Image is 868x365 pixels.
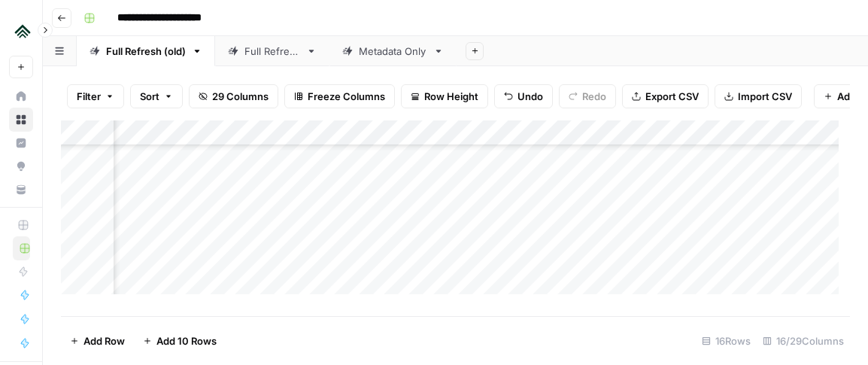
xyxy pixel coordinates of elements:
span: Undo [517,89,543,104]
span: Sort [140,89,159,104]
button: Undo [494,84,553,108]
a: Full Refresh [215,36,329,66]
span: Freeze Columns [308,89,385,104]
button: Workspace: Uplisting [9,12,33,50]
button: 29 Columns [189,84,278,108]
img: Uplisting Logo [9,17,36,44]
div: 16/29 Columns [757,329,850,353]
span: Filter [77,89,101,104]
button: Import CSV [715,84,802,108]
button: Export CSV [622,84,709,108]
a: Home [9,84,33,108]
a: Full Refresh (old) [77,36,215,66]
button: Freeze Columns [284,84,395,108]
span: Export CSV [645,89,699,104]
span: Redo [582,89,606,104]
button: Sort [130,84,183,108]
span: 29 Columns [212,89,269,104]
button: Row Height [401,84,488,108]
div: Full Refresh (old) [106,44,186,59]
a: Browse [9,108,33,132]
a: Opportunities [9,154,33,178]
div: 16 Rows [696,329,757,353]
span: Add Row [83,333,125,348]
a: Metadata Only [329,36,457,66]
button: Add 10 Rows [134,329,226,353]
a: Insights [9,131,33,155]
span: Row Height [424,89,478,104]
div: Full Refresh [244,44,300,59]
button: Add Row [61,329,134,353]
a: Your Data [9,178,33,202]
span: Import CSV [738,89,792,104]
div: Metadata Only [359,44,427,59]
button: Redo [559,84,616,108]
span: Add 10 Rows [156,333,217,348]
button: Filter [67,84,124,108]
